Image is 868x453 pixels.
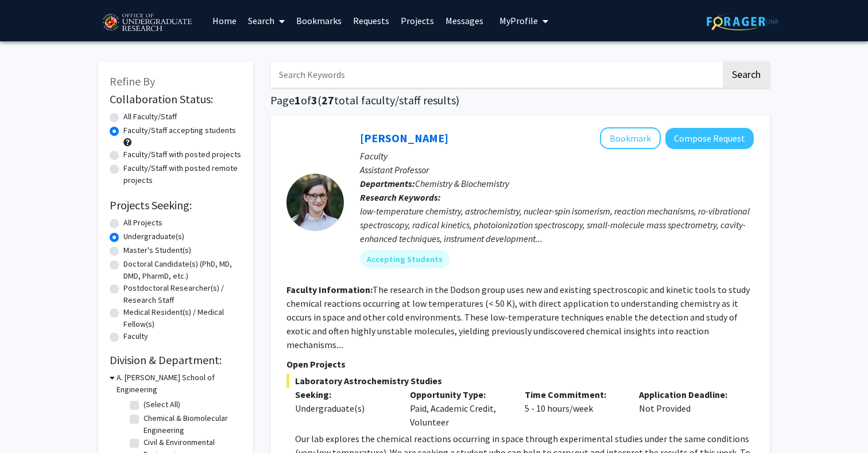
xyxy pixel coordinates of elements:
label: All Projects [123,217,162,229]
h2: Collaboration Status: [110,92,242,106]
label: Postdoctoral Researcher(s) / Research Staff [123,282,242,306]
a: Messages [440,1,489,41]
label: All Faculty/Staff [123,111,177,123]
p: Application Deadline: [639,388,737,401]
button: Search [723,61,770,88]
div: 5 - 10 hours/week [516,388,631,429]
span: Chemistry & Biochemistry [415,178,509,189]
a: Requests [347,1,395,41]
label: Undergraduate(s) [123,231,184,243]
img: ForagerOne Logo [707,13,778,30]
label: Chemical & Biomolecular Engineering [144,412,239,436]
div: low-temperature chemistry, astrochemistry, nuclear-spin isomerism, reaction mechanisms, ro-vibrat... [360,204,754,245]
img: University of Maryland Logo [98,9,195,37]
div: Undergraduate(s) [295,401,393,415]
b: Faculty Information: [286,284,373,295]
p: Faculty [360,149,754,163]
p: Open Projects [286,357,754,371]
p: Time Commitment: [525,388,622,401]
div: Paid, Academic Credit, Volunteer [401,388,516,429]
label: Faculty/Staff accepting students [123,124,236,136]
a: [PERSON_NAME] [360,131,448,145]
span: Refine By [110,74,155,88]
label: Master's Student(s) [123,244,191,256]
span: My Profile [499,15,538,26]
span: Laboratory Astrochemistry Studies [286,374,754,388]
h3: A. [PERSON_NAME] School of Engineering [117,372,242,396]
mat-chip: Accepting Students [360,250,449,268]
label: Faculty/Staff with posted projects [123,149,241,161]
fg-read-more: The research in the Dodson group uses new and existing spectroscopic and kinetic tools to study c... [286,284,750,350]
span: 27 [321,93,334,107]
h1: Page of ( total faculty/staff results) [270,93,770,107]
h2: Projects Seeking: [110,198,242,212]
input: Search Keywords [270,61,721,88]
a: Projects [395,1,440,41]
p: Opportunity Type: [410,388,507,401]
b: Departments: [360,178,415,189]
label: Faculty/Staff with posted remote projects [123,162,242,186]
label: Doctoral Candidate(s) (PhD, MD, DMD, PharmD, etc.) [123,258,242,282]
a: Bookmarks [290,1,347,41]
a: Search [242,1,290,41]
div: Not Provided [630,388,745,429]
button: Compose Request to Leah Dodson [665,128,754,149]
iframe: Chat [9,401,49,444]
label: Medical Resident(s) / Medical Fellow(s) [123,306,242,330]
a: Home [207,1,242,41]
p: Assistant Professor [360,163,754,177]
label: (Select All) [144,399,180,411]
span: 3 [311,93,317,107]
b: Research Keywords: [360,192,441,203]
label: Faculty [123,330,148,342]
button: Add Leah Dodson to Bookmarks [600,127,661,149]
span: 1 [294,93,301,107]
p: Seeking: [295,388,393,401]
h2: Division & Department: [110,353,242,367]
